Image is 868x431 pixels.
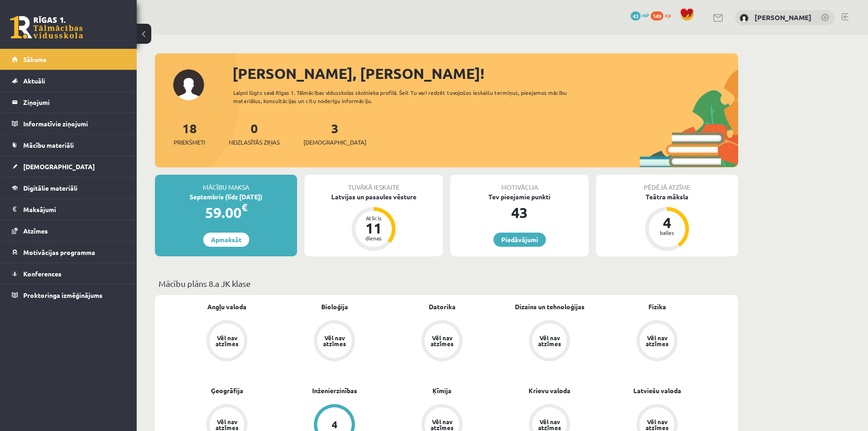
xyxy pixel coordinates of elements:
[214,335,240,347] div: Vēl nav atzīmes
[304,192,443,202] div: Latvijas un pasaules vēsture
[281,320,388,363] a: Vēl nav atzīmes
[12,70,125,91] a: Aktuāli
[651,11,675,19] a: 149 xp
[653,230,681,235] div: balles
[596,175,738,192] div: Pēdējā atzīme
[642,11,649,19] span: mP
[155,202,297,223] div: 59.00
[23,199,125,220] legend: Maksājumi
[12,156,125,177] a: [DEMOGRAPHIC_DATA]
[322,335,347,347] div: Vēl nav atzīmes
[740,14,749,23] img: Ralfs Jēkabsons
[496,320,603,363] a: Vēl nav atzīmes
[429,302,456,312] a: Datorika
[12,199,125,220] a: Maksājumi
[653,215,681,230] div: 4
[12,263,125,284] a: Konferences
[332,420,338,430] div: 4
[12,92,125,113] a: Ziņojumi
[23,291,103,299] span: Proktoringa izmēģinājums
[233,88,583,105] div: Laipni lūgts savā Rīgas 1. Tālmācības vidusskolas skolnieka profilā. Šeit Tu vari redzēt tuvojošo...
[12,135,125,156] a: Mācību materiāli
[755,13,812,22] a: [PERSON_NAME]
[155,192,297,202] div: Septembris (līdz [DATE])
[229,138,280,147] span: Neizlasītās ziņas
[23,248,95,256] span: Motivācijas programma
[537,419,562,431] div: Vēl nav atzīmes
[23,270,62,278] span: Konferences
[203,233,249,247] a: Apmaksāt
[23,184,77,192] span: Digitālie materiāli
[644,335,670,347] div: Vēl nav atzīmes
[651,11,663,21] span: 149
[23,141,74,149] span: Mācību materiāli
[12,177,125,198] a: Digitālie materiāli
[12,242,125,263] a: Motivācijas programma
[12,113,125,134] a: Informatīvie ziņojumi
[388,320,496,363] a: Vēl nav atzīmes
[303,138,366,147] span: [DEMOGRAPHIC_DATA]
[173,320,281,363] a: Vēl nav atzīmes
[429,419,455,431] div: Vēl nav atzīmes
[665,11,671,19] span: xp
[432,386,452,395] a: Ķīmija
[360,235,387,241] div: dienas
[603,320,711,363] a: Vēl nav atzīmes
[10,16,83,39] a: Rīgas 1. Tālmācības vidusskola
[360,221,387,235] div: 11
[303,120,366,147] a: 3[DEMOGRAPHIC_DATA]
[207,302,247,312] a: Angļu valoda
[644,419,670,431] div: Vēl nav atzīmes
[12,49,125,70] a: Sākums
[211,386,243,395] a: Ģeogrāfija
[232,62,738,84] div: [PERSON_NAME], [PERSON_NAME]!
[450,202,589,223] div: 43
[174,120,205,147] a: 18Priekšmeti
[23,113,125,134] legend: Informatīvie ziņojumi
[321,302,348,312] a: Bioloģija
[23,92,125,113] legend: Ziņojumi
[633,386,681,395] a: Latviešu valoda
[23,227,48,235] span: Atzīmes
[304,175,443,192] div: Tuvākā ieskaite
[596,192,738,252] a: Teātra māksla 4 balles
[23,162,95,171] span: [DEMOGRAPHIC_DATA]
[360,215,387,221] div: Atlicis
[159,277,734,290] p: Mācību plāns 8.a JK klase
[155,175,297,192] div: Mācību maksa
[493,233,546,247] a: Piedāvājumi
[537,335,562,347] div: Vēl nav atzīmes
[214,419,240,431] div: Vēl nav atzīmes
[229,120,280,147] a: 0Neizlasītās ziņas
[23,77,45,85] span: Aktuāli
[450,175,589,192] div: Motivācija
[596,192,738,202] div: Teātra māksla
[648,302,666,312] a: Fizika
[241,201,247,214] span: €
[23,55,46,63] span: Sākums
[529,386,570,395] a: Krievu valoda
[312,386,357,395] a: Inženierzinības
[631,11,649,19] a: 43 mP
[12,285,125,306] a: Proktoringa izmēģinājums
[12,220,125,241] a: Atzīmes
[515,302,585,312] a: Dizains un tehnoloģijas
[304,192,443,252] a: Latvijas un pasaules vēsture Atlicis 11 dienas
[174,138,205,147] span: Priekšmeti
[631,11,641,21] span: 43
[429,335,455,347] div: Vēl nav atzīmes
[450,192,589,202] div: Tev pieejamie punkti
